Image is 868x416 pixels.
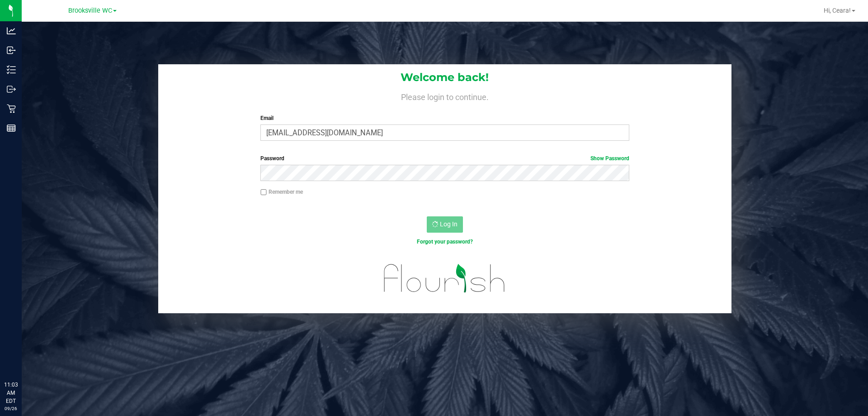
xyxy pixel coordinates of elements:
[260,188,303,196] label: Remember me
[373,255,516,301] img: flourish_logo.svg
[7,85,16,94] inline-svg: Outbound
[7,26,16,35] inline-svg: Analytics
[158,91,731,101] h4: Please login to continue.
[4,381,18,405] p: 11:03 AM EDT
[7,124,16,133] inline-svg: Reports
[260,155,284,162] span: Password
[68,7,112,14] span: Brooksville WC
[7,104,16,113] inline-svg: Retail
[824,7,851,14] span: Hi, Ceara!
[417,239,473,245] a: Forgot your password?
[7,65,16,74] inline-svg: Inventory
[260,189,267,196] input: Remember me
[427,216,463,233] button: Log In
[590,155,629,162] a: Show Password
[260,114,629,122] label: Email
[4,405,18,412] p: 09/26
[440,220,458,228] span: Log In
[7,46,16,55] inline-svg: Inbound
[158,72,731,83] h1: Welcome back!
